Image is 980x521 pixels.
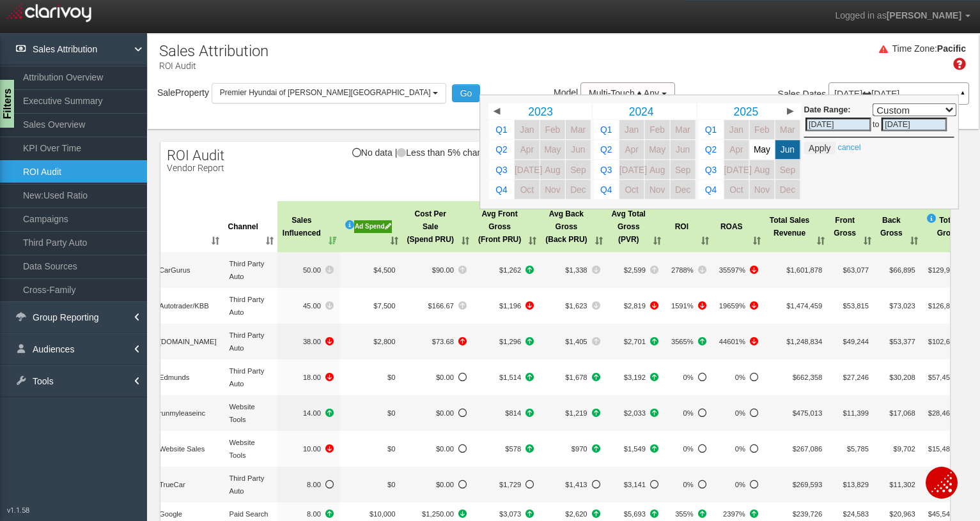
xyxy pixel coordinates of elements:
span: +3.68 [408,335,467,348]
span: No Data to compare% [719,442,758,455]
span: +519 [547,407,600,419]
a: Dec [775,180,800,199]
span: Third Party Auto [229,260,265,280]
span: $1,601,878 [786,266,822,274]
a: Jun [775,140,800,159]
span: Dates [803,89,827,99]
th: ROI: activate to sort column ascending [665,201,713,252]
a: Oct [515,180,540,199]
span: $7,500 [373,302,395,310]
span: Q1 [600,125,612,135]
span: ◀ [494,107,500,116]
span: Mar [675,125,690,135]
span: +300 [613,335,658,348]
span: +413% [671,508,706,520]
span: Third Party Auto [229,474,265,495]
span: +1157 [613,407,658,419]
span: +282 [613,442,658,455]
span: No Data to compare [613,478,658,491]
span: +637 [479,407,534,419]
span: Q3 [495,165,507,174]
span: -2.00 [284,299,334,312]
span: May [544,145,561,155]
span: 2024 [629,105,654,117]
span: Sep [780,165,795,174]
span: No Data to compare% [719,407,758,419]
a: Mar [671,120,696,139]
a: Mar [566,120,591,139]
a: Q1 [489,120,514,139]
span: $129,972 [928,266,958,274]
th: BackGross: activate to sort column ascending [875,201,922,252]
span: +551 [547,371,600,384]
button: Apply [804,142,836,155]
span: No Data to compare [408,478,467,491]
span: -10.00 [284,371,334,384]
span: -4343% [719,264,758,276]
span: $13,829 [843,481,869,488]
span: Jun [571,145,585,155]
span: TrueCar [159,481,185,488]
a: Q2 [699,140,724,159]
span: -566 [613,299,658,312]
a: Apr [515,140,540,159]
span: -1427% [719,299,758,312]
span: Q2 [705,145,717,155]
a: ▲ [957,86,968,106]
span: +4.00 [284,508,334,520]
span: +139 [547,442,600,455]
p: [DATE] [DATE] [834,89,963,98]
span: $15,487 [928,445,954,453]
span: +47 [547,335,600,348]
span: $73,023 [889,302,915,310]
span: [DATE] [515,165,542,174]
span: +3.46 [408,264,467,276]
span: $17,068 [889,409,915,417]
span: $45,546 [928,510,954,518]
span: Third Party Auto [229,331,265,352]
span: Multi-Touch ♦ Any [589,88,659,98]
span: Feb [545,125,561,135]
td: to [873,116,880,133]
a: cancel [837,143,860,152]
span: Premier Hyundai of [PERSON_NAME][GEOGRAPHIC_DATA] [220,88,431,97]
th: Sales Influenced: activate to sort column ascending [277,201,340,252]
span: Jun [781,145,795,155]
a: Q4 [699,180,724,199]
a: Q4 [489,180,514,199]
span: $24,583 [843,510,869,518]
span: Aug [649,165,665,174]
span: Apr [625,145,638,155]
span: No Data to compare% [671,442,706,455]
span: [DATE] [724,165,752,174]
th: : activate to sort column ascending [153,201,223,252]
span: +7.09 [408,299,467,312]
span: +76 [613,264,658,276]
span: Google [159,510,182,518]
span: +3030 [479,508,534,520]
span: No Data to compare% [671,407,706,419]
a: [DATE] [619,160,644,179]
span: Q4 [600,185,612,194]
span: +1610 [547,508,600,520]
span: +988% [719,508,758,520]
span: No Data to compare [408,407,467,419]
th: To enable cost entry interface, select a single property and a single month" data-trigger="hover"... [340,201,402,252]
span: No Data to compare [408,371,467,384]
a: May [750,140,775,159]
span: $11,302 [889,481,915,488]
span: Jan [520,125,534,135]
span: [PERSON_NAME] [887,10,961,20]
span: ▶ [787,107,793,116]
span: $0 [387,481,395,488]
span: +254 [479,335,534,348]
span: $53,815 [843,302,869,310]
span: Nov [649,185,665,194]
span: Feb [754,125,770,135]
a: Oct [724,180,749,199]
a: 2023 [504,103,577,119]
span: -546 [479,299,534,312]
span: $2,800 [373,338,395,345]
th: FrontGross: activate to sort column ascending [828,201,875,252]
a: Q1 [594,120,619,139]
